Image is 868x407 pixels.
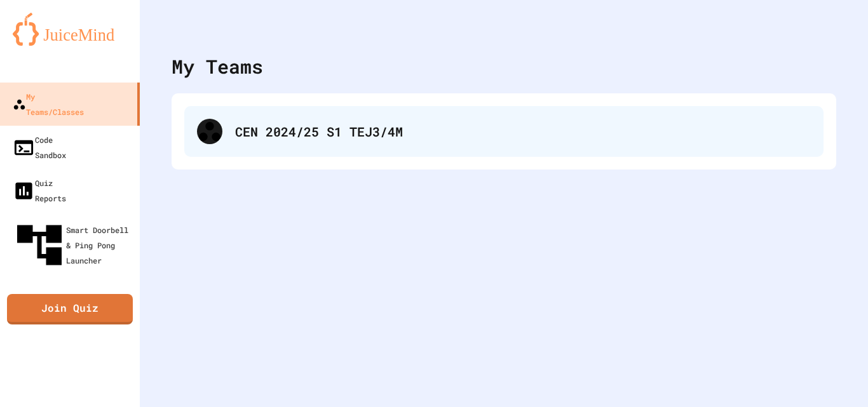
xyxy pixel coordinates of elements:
[13,218,135,272] div: Smart Doorbell & Ping Pong Launcher
[172,52,263,81] div: My Teams
[235,122,811,141] div: CEN 2024/25 S1 TEJ3/4M
[13,89,84,119] div: My Teams/Classes
[7,294,133,324] a: Join Quiz
[13,132,66,163] div: Code Sandbox
[184,106,824,157] div: CEN 2024/25 S1 TEJ3/4M
[13,175,66,206] div: Quiz Reports
[13,13,127,46] img: logo-orange.svg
